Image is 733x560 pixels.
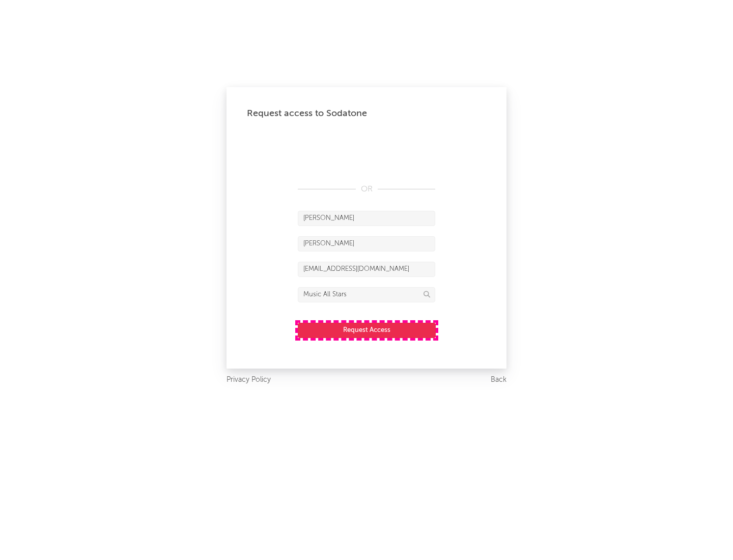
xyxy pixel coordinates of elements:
input: First Name [298,211,435,226]
input: Email [298,262,435,277]
input: Division [298,287,435,302]
div: OR [298,183,435,195]
button: Request Access [298,323,436,338]
div: Request access to Sodatone [247,107,486,120]
a: Privacy Policy [227,374,271,386]
input: Last Name [298,236,435,251]
a: Back [491,374,506,386]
